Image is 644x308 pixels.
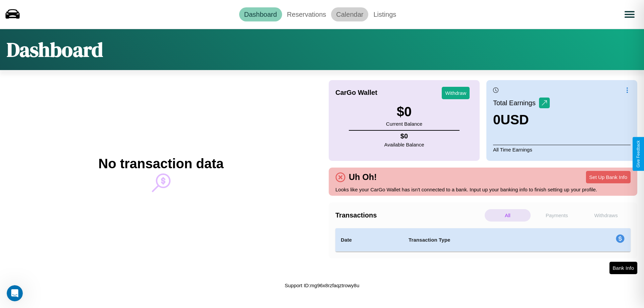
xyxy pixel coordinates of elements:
p: Support ID: mg96x8rzfaqztrowy8u [285,281,360,290]
table: simple table [335,228,631,252]
h1: Dashboard [7,36,103,63]
p: Looks like your CarGo Wallet has isn't connected to a bank. Input up your banking info to finish ... [335,185,631,194]
button: Bank Info [609,262,637,274]
h4: $ 0 [384,132,424,140]
p: All [485,209,531,222]
h4: Uh Oh! [345,172,380,182]
iframe: Intercom live chat [7,285,23,301]
a: Listings [368,7,401,21]
div: Give Feedback [636,140,641,168]
h4: Date [341,236,398,244]
h2: No transaction data [98,156,223,171]
h4: Transactions [335,211,483,219]
p: Available Balance [384,140,424,149]
h3: 0 USD [493,112,550,127]
p: Total Earnings [493,97,539,109]
a: Calendar [331,7,368,21]
h3: $ 0 [386,104,422,119]
p: Payments [534,209,580,222]
button: Withdraw [442,87,470,99]
p: Current Balance [386,119,422,128]
a: Reservations [282,7,331,21]
h4: Transaction Type [409,236,561,244]
p: Withdraws [583,209,629,222]
button: Set Up Bank Info [586,171,631,183]
a: Dashboard [239,7,282,21]
h4: CarGo Wallet [335,89,377,97]
button: Open menu [620,5,639,24]
p: All Time Earnings [493,145,631,154]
